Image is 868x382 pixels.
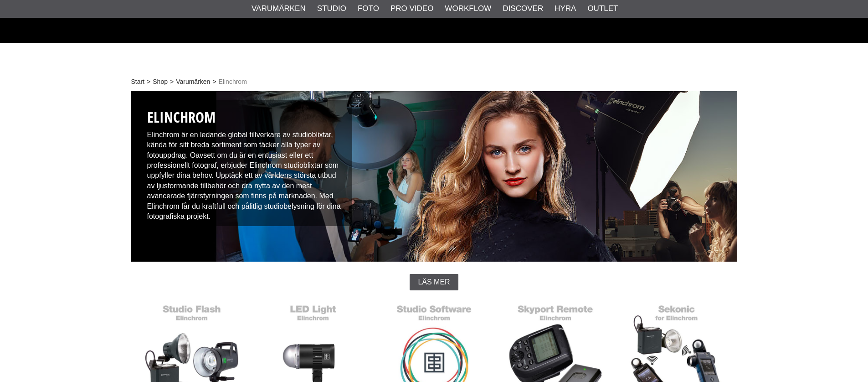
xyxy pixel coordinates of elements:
[317,3,346,15] a: Studio
[252,3,306,15] a: Varumärken
[390,3,433,15] a: Pro Video
[147,77,150,87] span: >
[170,77,174,87] span: >
[503,3,543,15] a: Discover
[587,3,618,15] a: Outlet
[212,77,216,87] span: >
[147,107,346,128] h1: Elinchrom
[140,100,353,226] div: Elinchrom är en ledande global tillverkare av studioblixtar, kända för sitt breda sortiment som t...
[219,77,247,87] span: Elinchrom
[418,278,450,286] span: Läs mer
[131,91,737,262] img: Elinchrom Studioblixtar
[358,3,379,15] a: Foto
[153,77,168,87] a: Shop
[555,3,576,15] a: Hyra
[445,3,491,15] a: Workflow
[131,77,145,87] a: Start
[176,77,210,87] a: Varumärken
